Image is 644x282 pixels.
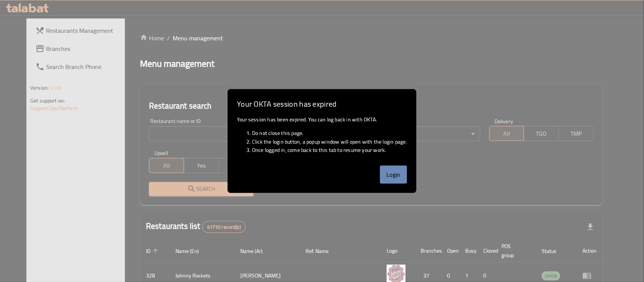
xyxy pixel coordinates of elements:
[380,166,407,184] button: Login
[228,112,416,163] div: Your session has been expired. You can log back in with OKTA.
[237,98,407,109] h3: Your OKTA session has expired
[252,129,407,137] li: Do not close this page.
[252,138,407,146] li: Click the login button, a popup window will open with the login page.
[252,146,407,154] li: Once logged in, come back to this tab to resume your work.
